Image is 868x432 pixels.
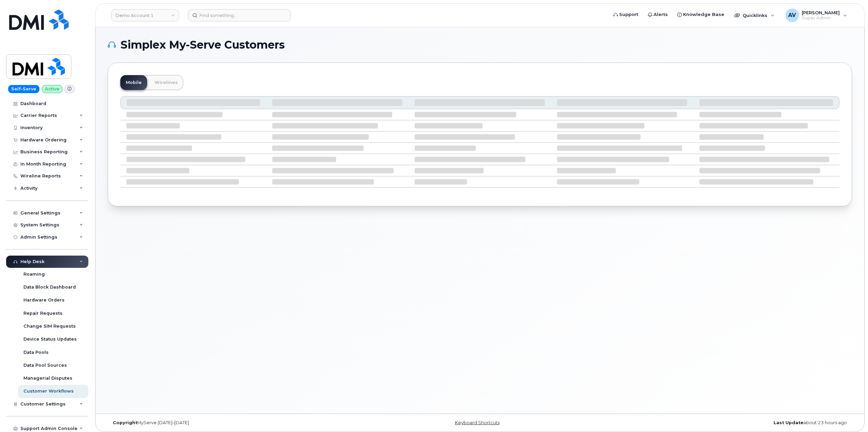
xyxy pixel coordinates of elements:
[113,420,137,425] strong: Copyright
[774,420,803,425] strong: Last Update
[149,75,183,90] a: Wirelines
[121,40,285,50] span: Simplex My-Serve Customers
[120,75,147,90] a: Mobile
[108,420,356,426] div: MyServe [DATE]–[DATE]
[455,420,500,425] a: Keyboard Shortcuts
[604,420,852,426] div: about 23 hours ago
